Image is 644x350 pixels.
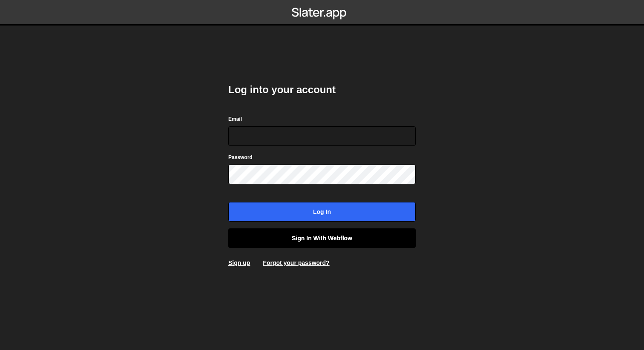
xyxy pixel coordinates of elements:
input: Log in [228,202,416,222]
h2: Log into your account [228,83,416,97]
label: Email [228,115,242,123]
a: Forgot your password? [263,259,329,266]
a: Sign up [228,259,250,266]
a: Sign in with Webflow [228,228,416,248]
label: Password [228,153,253,162]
